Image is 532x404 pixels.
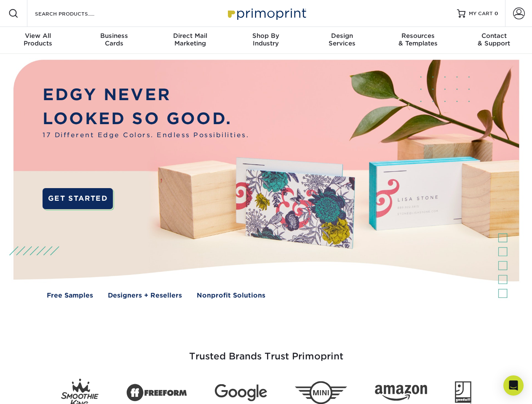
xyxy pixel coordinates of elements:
span: 17 Different Edge Colors. Endless Possibilities. [43,130,249,140]
span: Direct Mail [152,32,228,40]
p: EDGY NEVER [43,83,249,107]
input: SEARCH PRODUCTS..... [34,8,116,19]
iframe: Google Customer Reviews [2,378,72,401]
a: DesignServices [304,27,380,54]
a: Resources& Templates [380,27,456,54]
div: Cards [76,32,152,47]
span: Design [304,32,380,40]
div: Marketing [152,32,228,47]
div: & Templates [380,32,456,47]
span: Business [76,32,152,40]
a: Designers + Resellers [108,291,182,300]
img: Amazon [375,385,427,401]
div: & Support [456,32,532,47]
span: Contact [456,32,532,40]
div: Industry [228,32,304,47]
a: Contact& Support [456,27,532,54]
img: Google [215,384,267,401]
img: Primoprint [224,4,308,22]
span: MY CART [469,10,493,17]
a: Direct MailMarketing [152,27,228,54]
a: Nonprofit Solutions [197,291,265,300]
img: Goodwill [455,381,471,404]
div: Open Intercom Messenger [503,375,524,396]
a: Free Samples [47,291,93,300]
div: Services [304,32,380,47]
span: Shop By [228,32,304,40]
a: BusinessCards [76,27,152,54]
p: LOOKED SO GOOD. [43,107,249,131]
a: Shop ByIndustry [228,27,304,54]
span: Resources [380,32,456,40]
a: GET STARTED [43,188,113,209]
h3: Trusted Brands Trust Primoprint [20,331,513,372]
span: 0 [495,11,498,16]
